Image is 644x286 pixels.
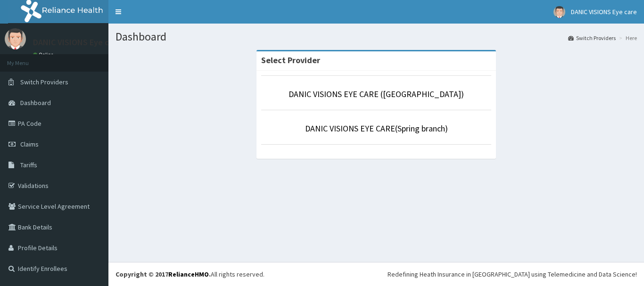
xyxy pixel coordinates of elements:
[108,262,644,286] footer: All rights reserved.
[116,270,211,278] strong: Copyright © 2017 .
[617,34,637,42] li: Here
[20,78,68,86] span: Switch Providers
[571,8,637,16] span: DANIC VISIONS Eye care
[20,98,51,107] span: Dashboard
[568,34,616,42] a: Switch Providers
[289,89,464,99] a: DANIC VISIONS EYE CARE ([GEOGRAPHIC_DATA])
[116,31,637,43] h1: Dashboard
[5,28,26,49] img: User Image
[33,38,121,47] p: DANIC VISIONS Eye care
[33,51,56,58] a: Online
[20,140,39,148] span: Claims
[553,6,565,18] img: User Image
[261,55,320,65] strong: Select Provider
[305,123,448,134] a: DANIC VISIONS EYE CARE(Spring branch)
[388,270,637,279] div: Redefining Heath Insurance in [GEOGRAPHIC_DATA] using Telemedicine and Data Science!
[20,161,37,169] span: Tariffs
[168,270,209,278] a: RelianceHMO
